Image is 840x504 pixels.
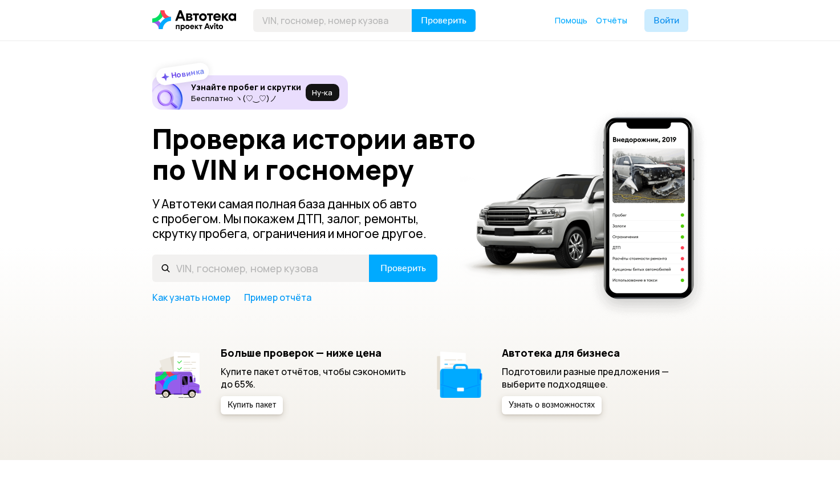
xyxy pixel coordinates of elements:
[152,196,439,241] p: У Автотеки самая полная база данных об авто с пробегом. Мы покажем ДТП, залог, ремонты, скрутку п...
[170,66,205,80] strong: Новинка
[555,15,587,26] a: Помощь
[502,346,688,359] h5: Автотека для бизнеса
[244,291,311,304] a: Пример отчёта
[502,365,688,390] p: Подготовили разные предложения — выберите подходящее.
[191,94,301,103] p: Бесплатно ヽ(♡‿♡)ノ
[412,9,476,32] button: Проверить
[369,255,437,282] button: Проверить
[380,264,426,273] span: Проверить
[221,396,283,414] button: Купить пакет
[152,255,370,282] input: VIN, госномер, номер кузова
[555,15,587,26] span: Помощь
[502,396,602,414] button: Узнать о возможностях
[221,346,407,359] h5: Больше проверок — ниже цена
[312,88,332,97] span: Ну‑ка
[644,9,688,32] button: Войти
[221,365,407,390] p: Купите пакет отчётов, чтобы сэкономить до 65%.
[253,9,412,32] input: VIN, госномер, номер кузова
[191,82,301,92] h6: Узнайте пробег и скрутки
[596,15,627,26] span: Отчёты
[421,16,466,25] span: Проверить
[509,401,595,409] span: Узнать о возможностях
[152,291,230,304] a: Как узнать номер
[228,401,276,409] span: Купить пакет
[654,16,679,25] span: Войти
[152,123,493,185] h1: Проверка истории авто по VIN и госномеру
[596,15,627,26] a: Отчёты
